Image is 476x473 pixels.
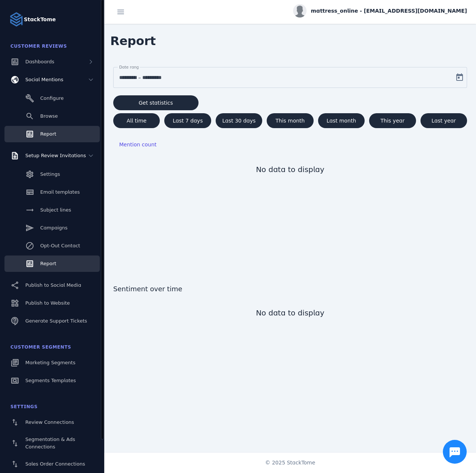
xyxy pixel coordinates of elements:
span: Setup Review Invitations [25,153,86,158]
span: Marketing Segments [25,360,75,365]
span: Subject lines [40,207,71,213]
button: Last 30 days [216,113,262,128]
a: Sales Order Connections [4,456,100,472]
span: – [138,73,141,82]
span: Opt-Out Contact [40,243,80,248]
button: Get statistics [113,95,199,110]
button: This year [369,113,416,128]
span: No data to display [256,165,324,174]
a: Subject lines [4,202,100,218]
span: Last 30 days [222,118,256,123]
button: Open calendar [452,70,467,85]
button: This month [267,113,313,128]
span: Last 7 days [173,118,203,123]
span: No data to display [256,308,324,317]
span: Review Connections [25,419,74,425]
span: All time [127,118,146,123]
span: Sentiment over time [113,284,467,294]
span: Customer Reviews [10,44,67,49]
a: Review Connections [4,414,100,431]
span: Publish to Social Media [25,282,81,288]
span: Browse [40,113,58,119]
button: mattress_online - [EMAIL_ADDRESS][DOMAIN_NAME] [293,4,467,18]
span: Sales Order Connections [25,461,85,467]
span: Email templates [40,189,80,195]
span: Report [40,131,56,137]
span: Generate Support Tickets [25,318,87,324]
a: Email templates [4,184,100,200]
span: Publish to Website [25,300,70,306]
span: Dashboards [25,59,54,64]
a: Settings [4,166,100,182]
a: Segments Templates [4,372,100,389]
span: This year [381,118,405,123]
span: Last month [327,118,356,123]
span: Get statistics [139,100,173,105]
span: Campaigns [40,225,67,231]
a: Campaigns [4,220,100,236]
button: Last year [421,113,467,128]
span: Configure [40,95,64,101]
button: Last month [318,113,365,128]
img: Logo image [9,12,24,27]
span: Segments Templates [25,378,76,383]
span: Report [104,26,162,56]
a: Generate Support Tickets [4,313,100,329]
button: Last 7 days [164,113,211,128]
span: Segmentation & Ads Connections [25,437,75,450]
span: Customer Segments [10,345,71,350]
a: Report [4,255,100,272]
span: mattress_online - [EMAIL_ADDRESS][DOMAIN_NAME] [311,7,467,15]
img: profile.jpg [293,4,307,18]
span: Report [40,261,56,266]
a: Report [4,126,100,142]
span: Social Mentions [25,77,63,82]
span: Settings [10,404,38,409]
a: Browse [4,108,100,124]
a: Publish to Social Media [4,277,100,293]
a: Segmentation & Ads Connections [4,432,100,454]
a: Marketing Segments [4,355,100,371]
a: Publish to Website [4,295,100,311]
strong: StackTome [24,16,56,23]
a: Configure [4,90,100,107]
a: Opt-Out Contact [4,238,100,254]
span: This month [276,118,305,123]
span: Mention count [119,142,156,147]
button: All time [113,113,160,128]
mat-label: Date range [119,65,141,69]
span: Settings [40,171,60,177]
span: Last year [432,118,456,123]
span: © 2025 StackTome [265,459,315,467]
